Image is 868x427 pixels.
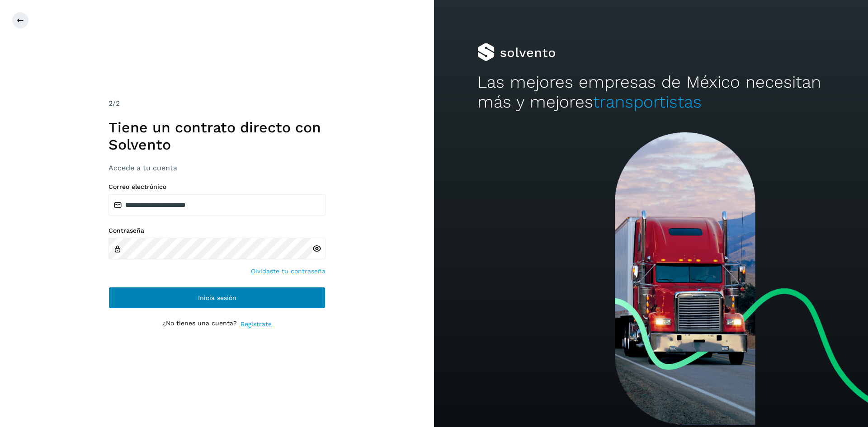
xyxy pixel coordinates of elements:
a: Olvidaste tu contraseña [251,267,325,276]
span: Inicia sesión [198,295,236,301]
label: Correo electrónico [108,183,325,191]
span: transportistas [593,92,702,112]
button: Inicia sesión [108,287,325,309]
p: ¿No tienes una cuenta? [162,319,237,329]
h3: Accede a tu cuenta [108,164,325,172]
label: Contraseña [108,227,325,235]
h1: Tiene un contrato directo con Solvento [108,119,325,154]
span: 2 [108,99,113,108]
div: /2 [108,98,325,109]
a: Regístrate [241,319,272,329]
h2: Las mejores empresas de México necesitan más y mejores [477,72,825,113]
